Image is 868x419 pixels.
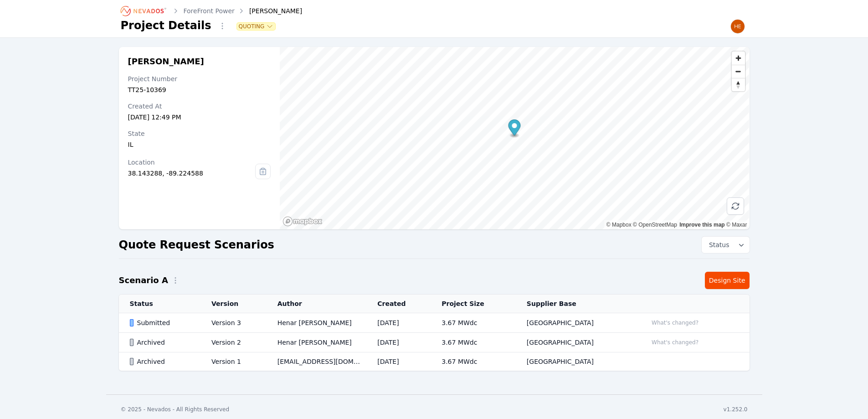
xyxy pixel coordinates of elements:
[237,23,276,30] button: Quoting
[119,295,201,313] th: Status
[732,65,745,78] button: Zoom out
[119,238,274,252] h2: Quote Request Scenarios
[606,222,632,228] a: Mapbox
[200,352,267,371] td: Version 1
[508,119,521,138] div: Map marker
[128,169,256,178] div: 38.143288, -89.224588
[128,158,256,167] div: Location
[679,222,724,228] a: Improve this map
[236,6,302,16] div: [PERSON_NAME]
[267,352,367,371] td: [EMAIL_ADDRESS][DOMAIN_NAME]
[128,74,271,83] div: Project Number
[128,56,271,67] h2: [PERSON_NAME]
[705,240,729,249] span: Status
[647,337,703,347] button: What's changed?
[516,295,637,313] th: Supplier Base
[267,313,367,333] td: Henar [PERSON_NAME]
[431,352,516,371] td: 3.67 MWdc
[282,216,323,227] a: Mapbox homepage
[121,18,211,33] h1: Project Details
[431,313,516,333] td: 3.67 MWdc
[633,222,677,228] a: OpenStreetMap
[724,406,748,413] div: v1.252.0
[267,333,367,352] td: Henar [PERSON_NAME]
[267,295,367,313] th: Author
[119,313,750,333] tr: SubmittedVersion 3Henar [PERSON_NAME][DATE]3.67 MWdc[GEOGRAPHIC_DATA]What's changed?
[366,295,431,313] th: Created
[128,129,271,138] div: State
[128,85,271,94] div: TT25-10369
[280,47,749,229] canvas: Map
[121,406,230,413] div: © 2025 - Nevados - All Rights Reserved
[130,318,196,327] div: Submitted
[730,19,745,34] img: Henar Luque
[200,313,267,333] td: Version 3
[128,102,271,111] div: Created At
[366,313,431,333] td: [DATE]
[431,295,516,313] th: Project Size
[516,313,637,333] td: [GEOGRAPHIC_DATA]
[119,352,750,371] tr: ArchivedVersion 1[EMAIL_ADDRESS][DOMAIN_NAME][DATE]3.67 MWdc[GEOGRAPHIC_DATA]
[130,357,196,366] div: Archived
[200,333,267,352] td: Version 2
[366,352,431,371] td: [DATE]
[121,4,303,18] nav: Breadcrumb
[366,333,431,352] td: [DATE]
[128,140,271,149] div: IL
[732,52,745,65] button: Zoom in
[119,274,168,287] h2: Scenario A
[705,272,750,289] a: Design Site
[516,333,637,352] td: [GEOGRAPHIC_DATA]
[726,222,747,228] a: Maxar
[128,113,271,122] div: [DATE] 12:49 PM
[119,333,750,352] tr: ArchivedVersion 2Henar [PERSON_NAME][DATE]3.67 MWdc[GEOGRAPHIC_DATA]What's changed?
[431,333,516,352] td: 3.67 MWdc
[516,352,637,371] td: [GEOGRAPHIC_DATA]
[732,78,745,91] button: Reset bearing to north
[647,318,703,328] button: What's changed?
[130,338,196,347] div: Archived
[184,6,235,16] a: ForeFront Power
[702,237,750,253] button: Status
[200,295,267,313] th: Version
